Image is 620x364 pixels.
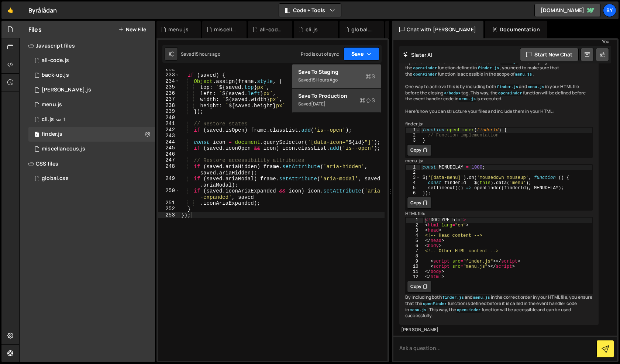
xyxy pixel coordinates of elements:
button: Save to StagingS Saved15 hours ago [292,65,381,89]
div: 240 [158,115,180,121]
button: Save to ProductionS Saved[DATE] [292,89,381,112]
code: menu.js [514,72,533,77]
button: Start new chat [520,48,579,61]
span: S [366,73,375,80]
div: Save to Staging [298,68,375,76]
div: 1 [406,165,420,170]
div: 234 [158,78,180,84]
div: 1 [406,218,423,223]
button: Copy [407,197,432,209]
div: 244 [158,139,180,145]
div: finder.js [42,131,62,138]
span: S [360,97,375,104]
div: 1 [406,128,420,133]
div: 10 [406,264,423,269]
div: You [414,38,609,45]
a: 🤙 [1,1,20,19]
div: 3 [406,138,420,143]
div: If you want to move the event handler code to while keeping the function defined in , you need to... [399,53,599,325]
div: 5 [406,238,423,243]
div: 243 [158,133,180,139]
code: openFinder [412,66,438,71]
div: Documentation [485,21,547,38]
div: 10338/45237.js [28,142,155,156]
div: Javascript files [20,38,155,53]
div: miscellaneous.js [214,26,238,33]
div: Save to Production [298,92,375,100]
div: Saved [181,51,220,57]
div: 245 [158,145,180,151]
span: 1 [63,117,66,122]
code: openFinder [497,91,523,96]
div: 10338/23371.js [28,112,155,127]
div: 251 [158,200,180,206]
div: Saved [298,100,375,108]
div: Prod is out of sync [301,51,339,57]
a: [DOMAIN_NAME] [534,4,601,17]
code: openFinder [422,301,448,306]
code: menu.js [409,308,427,313]
div: 253 [158,212,180,218]
div: 238 [158,103,180,109]
div: 2 [406,170,420,175]
div: miscellaneous.js [42,146,85,152]
code: menu.js [472,295,490,300]
code: </body> [443,91,461,96]
div: 250 [158,188,180,200]
div: 3 [406,175,420,180]
div: 2 [406,223,423,228]
div: 9 [406,259,423,264]
div: all-code.js [42,57,69,64]
h2: Slater AI [403,51,433,58]
div: [PERSON_NAME] [401,327,597,333]
div: 15 hours ago [194,51,220,57]
div: 10338/35579.js [28,53,155,68]
div: 248 [158,163,180,176]
div: Byrålådan [28,6,57,15]
div: 10338/45267.js [28,68,155,83]
div: 4 [406,233,423,238]
div: back-up.js [42,72,69,79]
div: 8 [406,254,423,259]
code: openFinder [456,308,482,313]
div: 10338/24973.js [28,127,155,142]
div: 235 [158,84,180,90]
code: menu.js [458,97,476,102]
div: [DATE] [311,101,325,107]
a: By [603,4,616,17]
div: 249 [158,176,180,188]
code: finder.js [496,84,519,90]
button: Copy [407,281,432,292]
div: 6 [406,243,423,249]
div: 10338/45273.js [28,83,155,97]
div: 15 hours ago [311,77,338,83]
button: Save [344,47,379,60]
div: 247 [158,157,180,163]
div: [PERSON_NAME].js [42,87,91,93]
div: 236 [158,90,180,97]
div: 237 [158,96,180,103]
div: menu.js [168,26,189,33]
div: 11 [406,269,423,274]
div: cli.js [306,26,318,33]
code: openFinder [412,72,438,77]
div: 12 [406,274,423,280]
div: 246 [158,151,180,157]
div: global.css [42,175,69,182]
div: 7 [406,249,423,254]
span: 1 [35,132,39,138]
button: Code + Tools [279,4,341,17]
div: global.css [351,26,375,33]
div: 233 [158,72,180,78]
div: cli.js [42,116,54,123]
div: 10338/45238.js [28,97,155,112]
div: 252 [158,206,180,212]
code: menu.js [527,84,545,90]
div: CSS files [20,156,155,171]
div: Saved [298,76,375,84]
div: 242 [158,127,180,133]
code: finder.js [442,295,465,300]
div: 5 [406,186,420,191]
button: Copy [407,144,432,156]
